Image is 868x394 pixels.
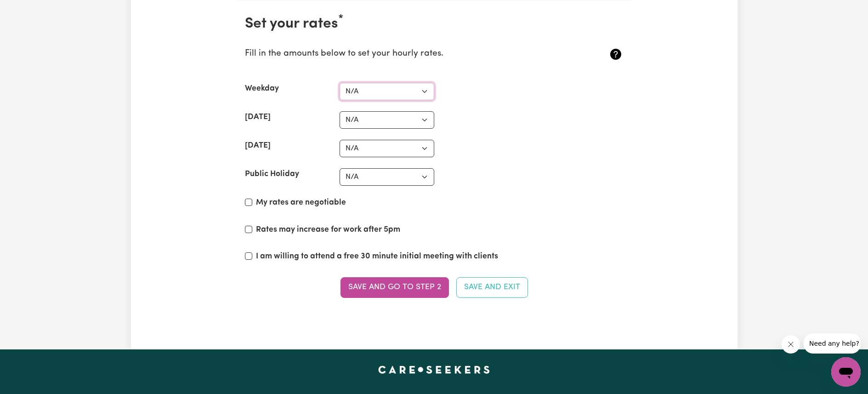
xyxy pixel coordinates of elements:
h2: Set your rates [245,15,624,33]
label: My rates are negotiable [256,197,346,209]
p: Fill in the amounts below to set your hourly rates. [245,47,561,61]
label: Rates may increase for work after 5pm [256,224,400,236]
iframe: Message from company [804,333,861,354]
label: Public Holiday [245,168,299,180]
label: Weekday [245,83,279,95]
button: Save and Exit [456,277,528,297]
a: Careseekers home page [378,366,490,373]
iframe: Button to launch messaging window [831,357,861,387]
button: Save and go to Step 2 [340,277,449,297]
label: [DATE] [245,111,271,123]
label: [DATE] [245,140,271,152]
label: I am willing to attend a free 30 minute initial meeting with clients [256,251,498,263]
iframe: Close message [782,335,800,354]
